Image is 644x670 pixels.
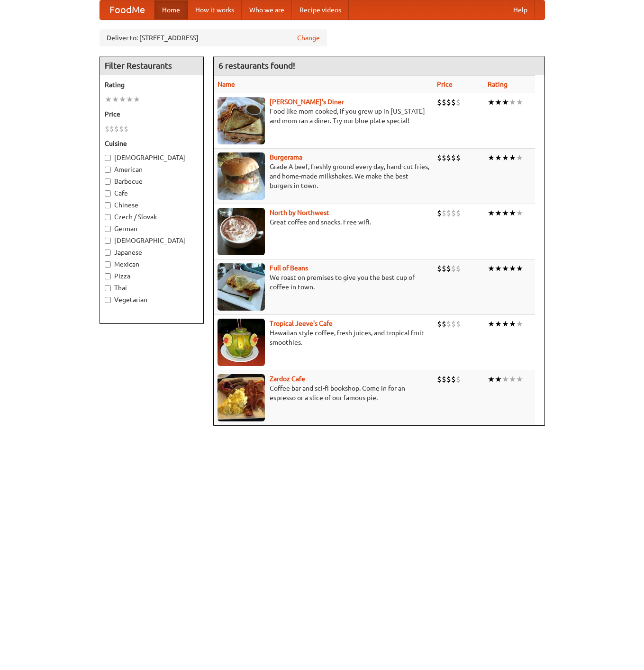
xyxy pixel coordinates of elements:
[456,263,461,274] li: $
[442,263,446,274] li: $
[270,209,329,216] a: North by Northwest
[218,217,429,227] p: Great coffee and snacks. Free wifi.
[488,374,495,384] li: ★
[446,263,451,274] li: $
[105,177,199,186] label: Barbecue
[124,124,128,134] li: $
[105,212,199,222] label: Czech / Slovak
[451,152,456,163] li: $
[451,263,456,274] li: $
[509,97,516,107] li: ★
[456,208,461,218] li: $
[495,319,502,329] li: ★
[105,248,199,257] label: Japanese
[119,124,124,134] li: $
[437,208,442,218] li: $
[502,319,509,329] li: ★
[270,320,333,327] a: Tropical Jeeve's Cafe
[437,80,453,88] a: Price
[100,29,327,46] div: Deliver to: [STREET_ADDRESS]
[516,374,523,384] li: ★
[105,273,111,279] input: Pizza
[133,94,140,105] li: ★
[437,263,442,274] li: $
[502,263,509,274] li: ★
[105,200,199,210] label: Chinese
[516,208,523,218] li: ★
[112,94,119,105] li: ★
[105,238,111,244] input: [DEMOGRAPHIC_DATA]
[218,107,429,125] p: Food like mom cooked, if you grew up in [US_STATE] and mom ran a diner. Try our blue plate special!
[488,319,495,329] li: ★
[109,124,114,134] li: $
[495,208,502,218] li: ★
[270,153,302,161] b: Burgerama
[495,97,502,107] li: ★
[451,374,456,384] li: $
[516,152,523,163] li: ★
[100,56,203,75] h4: Filter Restaurants
[105,188,199,198] label: Cafe
[218,162,429,190] p: Grade A beef, freshly ground every day, hand-cut fries, and home-made milkshakes. We make the bes...
[105,285,111,291] input: Thai
[437,374,442,384] li: $
[502,374,509,384] li: ★
[456,319,461,329] li: $
[218,97,265,144] img: sallys.jpg
[456,374,461,384] li: $
[126,94,133,105] li: ★
[495,152,502,163] li: ★
[218,273,429,292] p: We roast on premises to give you the best cup of coffee in town.
[105,295,199,304] label: Vegetarian
[516,263,523,274] li: ★
[105,259,199,269] label: Mexican
[218,319,265,366] img: jeeves.jpg
[509,374,516,384] li: ★
[516,319,523,329] li: ★
[105,139,199,148] h5: Cuisine
[488,152,495,163] li: ★
[105,271,199,281] label: Pizza
[516,97,523,107] li: ★
[154,0,188,19] a: Home
[509,319,516,329] li: ★
[451,97,456,107] li: $
[242,0,292,19] a: Who we are
[218,208,265,255] img: north.jpg
[509,152,516,163] li: ★
[442,97,446,107] li: $
[506,0,535,19] a: Help
[442,208,446,218] li: $
[446,97,451,107] li: $
[509,208,516,218] li: ★
[270,264,308,272] b: Full of Beans
[437,97,442,107] li: $
[495,263,502,274] li: ★
[114,124,119,134] li: $
[488,208,495,218] li: ★
[105,226,111,232] input: German
[105,167,111,173] input: American
[297,33,320,43] a: Change
[119,94,126,105] li: ★
[495,374,502,384] li: ★
[105,297,111,303] input: Vegetarian
[442,152,446,163] li: $
[218,152,265,200] img: burgerama.jpg
[270,375,305,383] a: Zardoz Cafe
[188,0,242,19] a: How it works
[446,152,451,163] li: $
[488,97,495,107] li: ★
[105,283,199,293] label: Thai
[437,319,442,329] li: $
[105,80,199,89] h5: Rating
[218,80,235,88] a: Name
[270,98,344,106] a: [PERSON_NAME]'s Diner
[105,155,111,161] input: [DEMOGRAPHIC_DATA]
[105,179,111,185] input: Barbecue
[105,224,199,233] label: German
[105,109,199,119] h5: Price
